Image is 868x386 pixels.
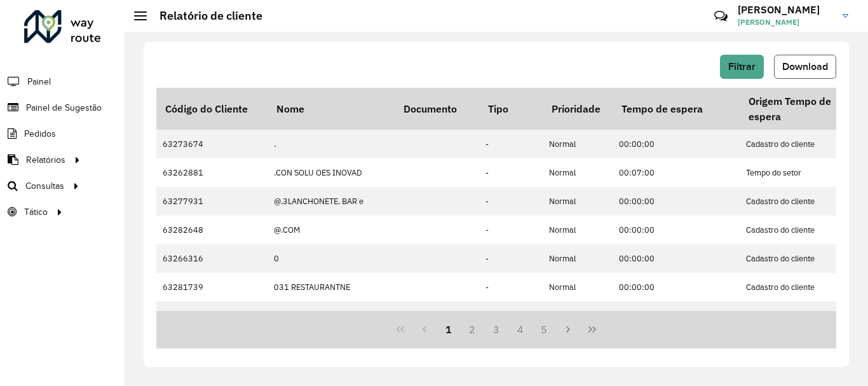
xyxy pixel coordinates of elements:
[479,216,543,244] td: -
[740,130,867,158] td: Cadastro do cliente
[728,61,756,72] span: Filtrar
[543,88,613,130] th: Prioridade
[24,127,56,141] span: Pedidos
[479,158,543,187] td: -
[740,88,867,130] th: Origem Tempo de espera
[156,244,268,273] td: 63266316
[782,61,828,72] span: Download
[556,317,580,341] button: Next Page
[543,244,613,273] td: Normal
[268,244,395,273] td: 0
[156,301,268,330] td: 63284927
[613,301,740,330] td: 00:07:00
[156,158,268,187] td: 63262881
[720,55,764,79] button: Filtrar
[268,301,395,330] td: 10 E BARBER
[395,88,479,130] th: Documento
[156,130,268,158] td: 63273674
[613,88,740,130] th: Tempo de espera
[738,4,833,16] h3: [PERSON_NAME]
[543,216,613,244] td: Normal
[738,17,833,28] span: [PERSON_NAME]
[740,273,867,301] td: Cadastro do cliente
[268,273,395,301] td: 031 RESTAURANTNE
[740,244,867,273] td: Cadastro do cliente
[613,158,740,187] td: 00:07:00
[268,187,395,216] td: @.3LANCHONETE. BAR e
[26,153,65,167] span: Relatórios
[707,3,735,30] a: Contato Rápido
[543,158,613,187] td: Normal
[24,205,48,219] span: Tático
[613,130,740,158] td: 00:00:00
[479,88,543,130] th: Tipo
[740,301,867,330] td: Tempo do setor
[543,187,613,216] td: Normal
[156,273,268,301] td: 63281739
[532,317,557,341] button: 5
[543,130,613,158] td: Normal
[26,101,102,114] span: Painel de Sugestão
[25,179,64,193] span: Consultas
[479,130,543,158] td: -
[479,273,543,301] td: -
[543,273,613,301] td: Normal
[740,216,867,244] td: Cadastro do cliente
[156,187,268,216] td: 63277931
[479,187,543,216] td: -
[268,216,395,244] td: @.COM
[479,301,543,330] td: -
[740,158,867,187] td: Tempo do setor
[156,88,268,130] th: Código do Cliente
[156,216,268,244] td: 63282648
[27,75,51,88] span: Painel
[508,317,532,341] button: 4
[613,216,740,244] td: 00:00:00
[580,317,604,341] button: Last Page
[479,244,543,273] td: -
[613,273,740,301] td: 00:00:00
[613,244,740,273] td: 00:00:00
[613,187,740,216] td: 00:00:00
[147,9,262,23] h2: Relatório de cliente
[543,301,613,330] td: Normal
[740,187,867,216] td: Cadastro do cliente
[460,317,484,341] button: 2
[268,130,395,158] td: .
[437,317,461,341] button: 1
[268,158,395,187] td: .CON SOLU OES INOVAD
[268,88,395,130] th: Nome
[484,317,508,341] button: 3
[774,55,836,79] button: Download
